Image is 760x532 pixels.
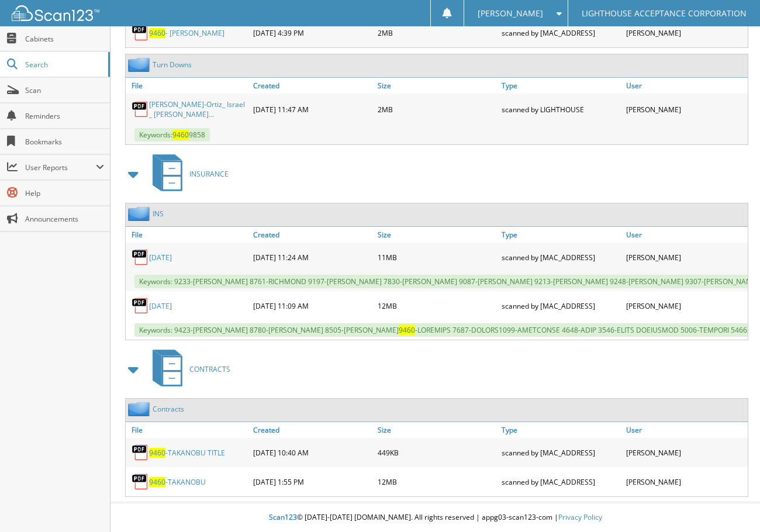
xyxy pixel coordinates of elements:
[25,163,96,172] span: User Reports
[623,422,748,438] a: User
[128,402,153,416] img: folder2.png
[25,188,104,198] span: Help
[623,21,748,44] div: [PERSON_NAME]
[499,96,623,122] div: scanned by LIGHTHOUSE
[250,21,375,44] div: [DATE] 4:39 PM
[128,206,153,221] img: folder2.png
[623,246,748,269] div: [PERSON_NAME]
[250,441,375,464] div: [DATE] 10:40 AM
[25,34,104,44] span: Cabinets
[250,227,375,243] a: Created
[149,477,165,487] span: 9460
[375,227,499,243] a: Size
[478,10,543,17] span: [PERSON_NAME]
[25,111,104,121] span: Reminders
[375,246,499,269] div: 11MB
[134,128,210,141] span: Keywords: 9858
[375,21,499,44] div: 2MB
[250,470,375,493] div: [DATE] 1:55 PM
[499,470,623,493] div: scanned by [MAC_ADDRESS]
[153,60,192,70] a: Turn Downs
[623,227,748,243] a: User
[149,253,172,262] a: [DATE]
[250,246,375,269] div: [DATE] 11:24 AM
[25,214,104,224] span: Announcements
[582,10,747,17] span: LIGHTHOUSE ACCEPTANCE CORPORATION
[375,470,499,493] div: 12MB
[499,78,623,94] a: Type
[250,294,375,317] div: [DATE] 11:09 AM
[250,96,375,122] div: [DATE] 11:47 AM
[146,151,229,197] a: INSURANCE
[250,422,375,438] a: Created
[269,512,297,522] span: Scan123
[146,346,230,392] a: CONTRACTS
[25,137,104,147] span: Bookmarks
[623,294,748,317] div: [PERSON_NAME]
[110,503,760,532] div: © [DATE]-[DATE] [DOMAIN_NAME]. All rights reserved | appg03-scan123-com |
[499,441,623,464] div: scanned by [MAC_ADDRESS]
[149,477,206,487] a: 9460-TAKANOBU
[375,422,499,438] a: Size
[189,169,229,179] span: INSURANCE
[189,364,230,374] span: CONTRACTS
[153,209,164,219] a: INS
[126,422,250,438] a: File
[153,404,184,414] a: Contracts
[499,422,623,438] a: Type
[623,96,748,122] div: [PERSON_NAME]
[375,96,499,122] div: 2MB
[623,470,748,493] div: [PERSON_NAME]
[126,227,250,243] a: File
[25,85,104,95] span: Scan
[499,246,623,269] div: scanned by [MAC_ADDRESS]
[623,441,748,464] div: [PERSON_NAME]
[375,441,499,464] div: 449KB
[623,78,748,94] a: User
[149,99,247,119] a: [PERSON_NAME]-Ortiz_ Israel _ [PERSON_NAME]...
[149,301,172,311] a: [DATE]
[499,294,623,317] div: scanned by [MAC_ADDRESS]
[399,325,415,335] span: 9460
[132,297,149,315] img: PDF.png
[149,448,225,458] a: 9460-TAKANOBU TITLE
[132,473,149,490] img: PDF.png
[12,5,99,21] img: scan123-logo-white.svg
[499,21,623,44] div: scanned by [MAC_ADDRESS]
[126,78,250,94] a: File
[250,78,375,94] a: Created
[499,227,623,243] a: Type
[375,294,499,317] div: 12MB
[132,444,149,461] img: PDF.png
[132,248,149,266] img: PDF.png
[172,130,189,140] span: 9460
[149,28,224,38] a: 9460- [PERSON_NAME]
[132,101,149,118] img: PDF.png
[128,57,153,72] img: folder2.png
[132,24,149,42] img: PDF.png
[558,512,602,522] a: Privacy Policy
[702,476,760,532] iframe: Chat Widget
[25,60,102,70] span: Search
[375,78,499,94] a: Size
[149,448,165,458] span: 9460
[149,28,165,38] span: 9460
